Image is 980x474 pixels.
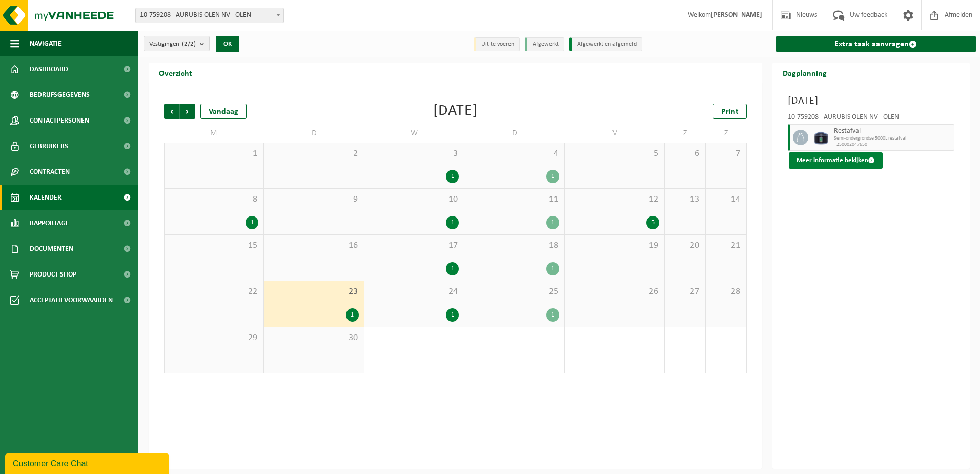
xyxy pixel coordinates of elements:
[570,240,659,251] span: 19
[670,240,700,251] span: 20
[144,36,210,51] button: Vestigingen(2/2)
[776,36,976,52] a: Extra taak aanvragen
[469,286,559,298] span: 25
[789,152,883,169] button: Meer informatie bekijken
[30,185,62,210] span: Kalender
[711,286,741,298] span: 28
[446,308,459,322] div: 1
[200,104,247,119] div: Vandaag
[474,37,520,51] li: Uit te voeren
[670,194,700,205] span: 13
[149,36,196,52] span: Vestigingen
[570,148,659,160] span: 5
[30,82,90,108] span: Bedrijfsgegevens
[772,63,837,83] h2: Dagplanning
[170,286,258,298] span: 22
[670,286,700,298] span: 27
[711,194,741,205] span: 14
[370,148,459,160] span: 3
[30,236,73,262] span: Documenten
[149,63,202,83] h2: Overzicht
[30,159,70,185] span: Contracten
[30,108,89,133] span: Contactpersonen
[570,286,659,298] span: 26
[135,8,284,23] span: 10-759208 - AURUBIS OLEN NV - OLEN
[164,104,179,119] span: Vorige
[788,114,955,124] div: 10-759208 - AURUBIS OLEN NV - OLEN
[565,124,665,143] td: V
[370,240,459,251] span: 17
[433,104,478,119] div: [DATE]
[164,124,264,143] td: M
[446,262,459,275] div: 1
[569,37,642,51] li: Afgewerkt en afgemeld
[170,148,258,160] span: 1
[469,148,559,160] span: 4
[370,194,459,205] span: 10
[469,194,559,205] span: 11
[446,216,459,229] div: 1
[30,133,68,159] span: Gebruikers
[670,148,700,160] span: 6
[30,287,113,313] span: Acceptatievoorwaarden
[446,170,459,183] div: 1
[30,210,69,236] span: Rapportage
[170,194,258,205] span: 8
[788,93,955,109] h3: [DATE]
[813,130,829,145] img: CR-SU-1C-5000-000-02
[346,308,359,322] div: 1
[269,286,358,298] span: 23
[834,135,952,142] span: Semi-ondergrondse 5000L restafval
[546,308,559,322] div: 1
[269,240,358,251] span: 16
[546,170,559,183] div: 1
[706,124,747,143] td: Z
[364,124,464,143] td: W
[834,142,952,148] span: T250002047650
[180,104,195,119] span: Volgende
[711,240,741,251] span: 21
[269,194,358,205] span: 9
[30,56,68,82] span: Dashboard
[546,216,559,229] div: 1
[30,31,62,56] span: Navigatie
[525,37,564,51] li: Afgewerkt
[469,240,559,251] span: 18
[570,194,659,205] span: 12
[269,332,358,344] span: 30
[721,108,739,116] span: Print
[136,8,283,23] span: 10-759208 - AURUBIS OLEN NV - OLEN
[170,240,258,251] span: 15
[711,148,741,160] span: 7
[246,216,258,229] div: 1
[269,148,358,160] span: 2
[464,124,564,143] td: D
[834,127,952,135] span: Restafval
[170,332,258,344] span: 29
[182,41,196,47] count: (2/2)
[264,124,364,143] td: D
[370,286,459,298] span: 24
[5,451,171,474] iframe: chat widget
[30,262,76,287] span: Product Shop
[646,216,659,229] div: 5
[665,124,706,143] td: Z
[713,104,747,119] a: Print
[711,11,762,19] strong: [PERSON_NAME]
[546,262,559,275] div: 1
[216,36,239,52] button: OK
